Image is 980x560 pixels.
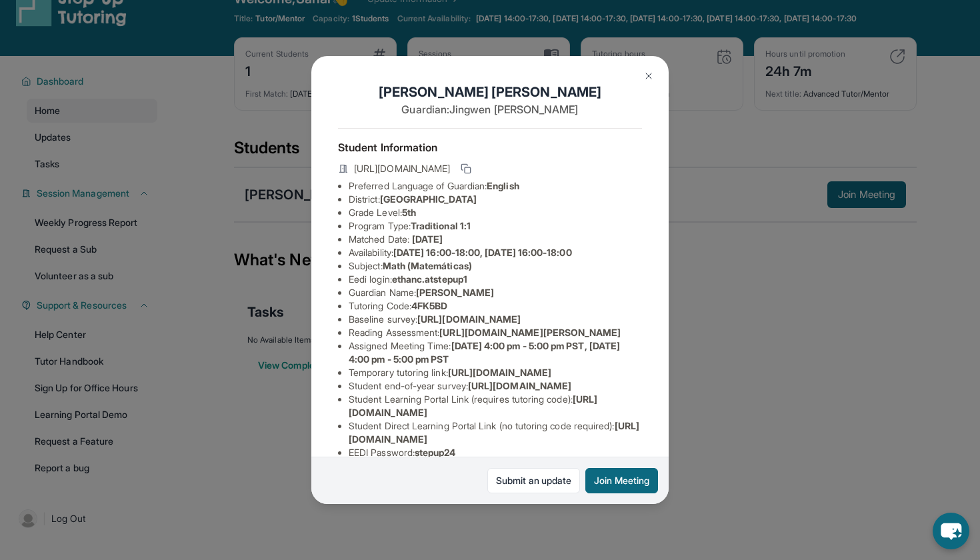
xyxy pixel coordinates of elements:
span: [URL][DOMAIN_NAME] [417,313,521,325]
li: Reading Assessment : [349,326,642,339]
span: 5th [402,207,416,218]
li: Assigned Meeting Time : [349,339,642,366]
img: Close Icon [643,71,654,81]
li: Temporary tutoring link : [349,366,642,379]
button: Join Meeting [585,468,658,493]
span: [DATE] 16:00-18:00, [DATE] 16:00-18:00 [393,247,572,258]
span: stepup24 [415,447,456,458]
h1: [PERSON_NAME] [PERSON_NAME] [338,83,642,101]
li: Eedi login : [349,273,642,286]
p: Guardian: Jingwen [PERSON_NAME] [338,101,642,117]
li: Student Learning Portal Link (requires tutoring code) : [349,393,642,419]
li: Guardian Name : [349,286,642,299]
li: Program Type: [349,219,642,233]
span: [GEOGRAPHIC_DATA] [380,193,477,205]
span: [DATE] [412,233,443,245]
li: Preferred Language of Guardian: [349,179,642,193]
span: [URL][DOMAIN_NAME] [468,380,571,391]
li: District: [349,193,642,206]
li: Subject : [349,259,642,273]
span: [PERSON_NAME] [416,287,494,298]
h4: Student Information [338,139,642,155]
button: chat-button [933,513,969,549]
span: English [487,180,519,191]
span: [URL][DOMAIN_NAME] [354,162,450,175]
span: ethanc.atstepup1 [392,273,467,285]
a: Submit an update [487,468,580,493]
li: Availability: [349,246,642,259]
li: Student Direct Learning Portal Link (no tutoring code required) : [349,419,642,446]
li: Grade Level: [349,206,642,219]
li: Tutoring Code : [349,299,642,313]
li: Student end-of-year survey : [349,379,642,393]
li: EEDI Password : [349,446,642,459]
span: Traditional 1:1 [411,220,471,231]
li: Baseline survey : [349,313,642,326]
span: Math (Matemáticas) [383,260,472,271]
span: 4FK5BD [411,300,447,311]
span: [DATE] 4:00 pm - 5:00 pm PST, [DATE] 4:00 pm - 5:00 pm PST [349,340,620,365]
span: [URL][DOMAIN_NAME] [448,367,551,378]
span: [URL][DOMAIN_NAME][PERSON_NAME] [439,327,621,338]
button: Copy link [458,161,474,177]
li: Matched Date: [349,233,642,246]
